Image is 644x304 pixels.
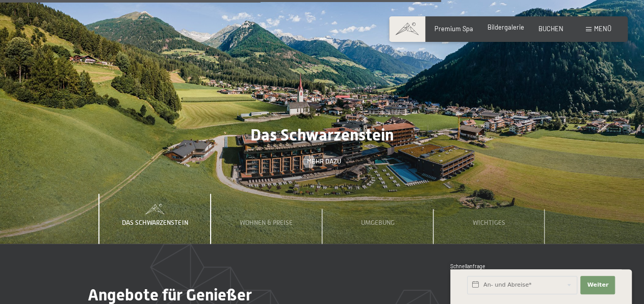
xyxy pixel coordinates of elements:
span: Umgebung [361,219,395,226]
a: Mehr dazu [303,157,341,166]
a: Bildergalerie [487,23,524,31]
a: BUCHEN [538,25,563,33]
span: Wichtiges [473,219,505,226]
span: Wohnen & Preise [240,219,293,226]
span: Schnellanfrage [450,263,485,269]
span: Menü [594,25,611,33]
span: Das Schwarzenstein [250,125,394,145]
span: Das Schwarzenstein [122,219,188,226]
button: Weiter [580,276,615,294]
span: Mehr dazu [307,157,341,166]
a: Premium Spa [434,25,473,33]
span: Angebote für Genießer [88,285,252,304]
span: Weiter [587,281,608,289]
